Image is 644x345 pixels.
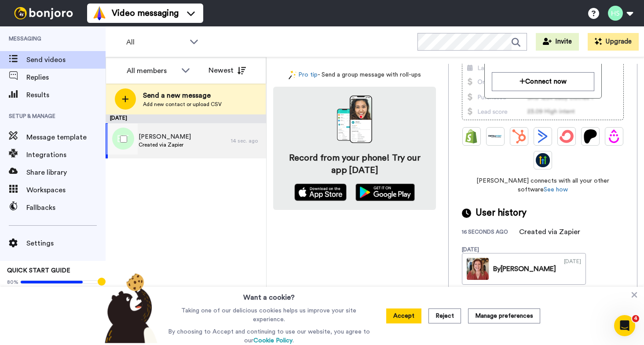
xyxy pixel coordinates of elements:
a: Cookie Policy [253,338,293,344]
a: Pro tip [289,70,318,80]
div: [DATE] [106,114,266,123]
div: By [PERSON_NAME] [493,264,556,274]
div: 16 seconds ago [462,228,519,237]
span: Settings [26,238,106,249]
img: appstore [294,184,347,201]
span: Share library [26,167,106,178]
button: Invite [536,33,579,51]
span: Integrations [26,150,106,160]
a: By[PERSON_NAME][DATE] [462,253,586,285]
span: Send a new message [143,90,222,101]
img: GoHighLevel [536,153,550,167]
img: download [337,95,372,143]
span: All [126,37,185,48]
button: Upgrade [588,33,639,51]
button: Connect now [492,72,594,91]
img: Drip [607,129,621,143]
span: User history [476,206,527,220]
img: bear-with-cookie.png [97,273,162,343]
iframe: Intercom live chat [614,315,635,336]
p: By choosing to Accept and continuing to use our website, you agree to our . [166,327,372,345]
span: Add new contact or upload CSV [143,101,222,108]
span: [PERSON_NAME] [139,132,191,141]
img: ActiveCampaign [536,129,550,143]
span: QUICK START GUIDE [7,268,70,274]
div: 14 sec. ago [231,137,262,144]
h3: Want a cookie? [243,287,295,303]
img: 03f90820-77cf-4948-a8ca-04f86a2663c7-thumb.jpg [467,258,489,280]
div: Created via Zapier [519,227,580,237]
div: All members [127,66,177,76]
span: 4 [632,315,639,322]
span: 80% [7,279,18,286]
img: ConvertKit [560,129,574,143]
span: Replies [26,72,106,83]
img: vm-color.svg [92,6,106,20]
span: Message template [26,132,106,143]
a: See how [544,187,568,193]
img: Shopify [465,129,479,143]
img: playstore [355,184,415,201]
div: [DATE] [564,258,581,280]
p: Taking one of our delicious cookies helps us improve your site experience. [166,306,372,324]
button: Accept [386,308,421,323]
span: Workspaces [26,185,106,195]
button: Reject [428,308,461,323]
span: [PERSON_NAME] connects with all your other software [462,176,624,194]
img: bj-logo-header-white.svg [11,7,77,19]
div: - Send a group message with roll-ups [273,70,436,80]
button: Manage preferences [468,308,540,323]
span: Results [26,90,106,100]
div: [DATE] [462,246,519,253]
span: Fallbacks [26,202,106,213]
img: Hubspot [512,129,526,143]
img: Ontraport [488,129,502,143]
span: Video messaging [112,7,179,19]
span: Created via Zapier [139,141,191,148]
button: Newest [202,62,252,79]
span: Send videos [26,55,106,65]
img: Patreon [583,129,597,143]
img: magic-wand.svg [289,70,296,80]
h4: Record from your phone! Try our app [DATE] [282,152,427,176]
